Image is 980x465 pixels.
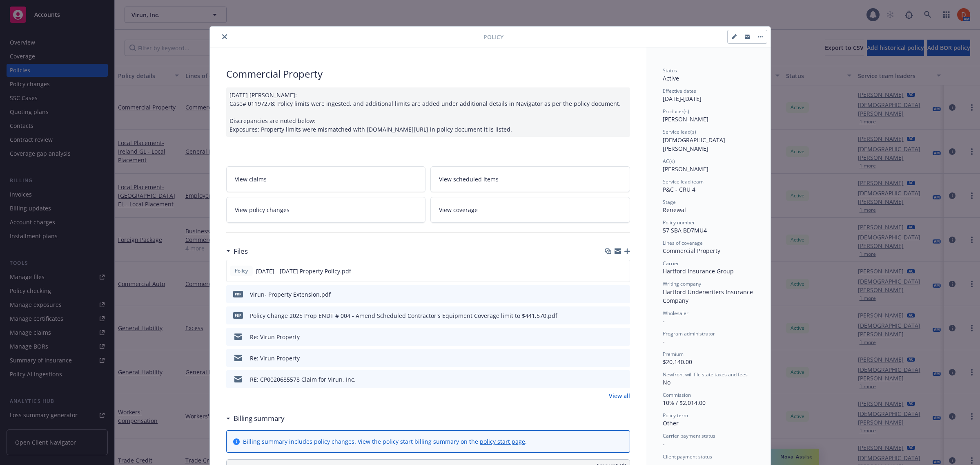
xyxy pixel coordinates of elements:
[619,290,627,299] button: preview file
[606,354,613,362] button: download file
[619,267,626,275] button: preview file
[663,378,670,386] span: No
[233,312,243,318] span: pdf
[250,311,557,320] div: Policy Change 2025 Prop ENDT # 004 - Amend Scheduled Contractor's Equipment Coverage limit to $44...
[663,206,686,214] span: Renewal
[235,175,267,183] span: View claims
[235,206,290,214] span: View policy changes
[619,354,627,362] button: preview file
[663,310,688,317] span: Wholesaler
[606,311,613,320] button: download file
[606,375,613,384] button: download file
[663,267,734,275] span: Hartford Insurance Group
[663,246,754,255] div: Commercial Property
[663,115,708,123] span: [PERSON_NAME]
[663,260,679,267] span: Carrier
[480,438,525,445] a: policy start page
[226,166,426,192] a: View claims
[250,290,331,299] div: Virun- Property Extension.pdf
[663,412,688,419] span: Policy term
[243,437,527,446] div: Billing summary includes policy changes. View the policy start billing summary on the .
[663,288,755,304] span: Hartford Underwriters Insurance Company
[606,290,613,299] button: download file
[226,413,285,424] div: Billing summary
[226,197,426,223] a: View policy changes
[663,219,695,226] span: Policy number
[220,32,229,42] button: close
[619,333,627,341] button: preview file
[663,440,665,448] span: -
[663,165,708,173] span: [PERSON_NAME]
[439,206,478,214] span: View coverage
[483,33,503,41] span: Policy
[226,67,630,81] div: Commercial Property
[663,67,677,74] span: Status
[663,317,665,325] span: -
[226,246,248,257] div: Files
[430,166,630,192] a: View scheduled items
[233,291,243,297] span: pdf
[430,197,630,223] a: View coverage
[663,239,703,246] span: Lines of coverage
[663,330,715,337] span: Program administrator
[663,338,665,345] span: -
[663,186,695,193] span: P&C - CRU 4
[663,87,696,94] span: Effective dates
[663,351,684,358] span: Premium
[663,399,706,407] span: 10% / $2,014.00
[606,267,612,275] button: download file
[619,311,627,320] button: preview file
[606,333,613,341] button: download file
[250,333,300,341] div: Re: Virun Property
[663,226,707,234] span: 57 SBA BD7MU4
[663,280,701,287] span: Writing company
[250,375,356,384] div: RE: CP0020685578 Claim for Virun, Inc.
[663,158,675,165] span: AC(s)
[663,178,704,185] span: Service lead team
[663,358,692,366] span: $20,140.00
[663,74,679,82] span: Active
[234,413,285,424] h3: Billing summary
[663,391,691,398] span: Commission
[663,453,712,460] span: Client payment status
[233,267,249,275] span: Policy
[256,267,351,275] span: [DATE] - [DATE] Property Policy.pdf
[663,128,696,135] span: Service lead(s)
[663,371,748,378] span: Newfront will file state taxes and fees
[250,354,300,362] div: Re: Virun Property
[663,199,676,206] span: Stage
[663,419,679,427] span: Other
[439,175,499,183] span: View scheduled items
[609,391,630,400] a: View all
[234,246,248,257] h3: Files
[663,87,754,103] div: [DATE] - [DATE]
[663,108,689,115] span: Producer(s)
[663,136,725,152] span: [DEMOGRAPHIC_DATA][PERSON_NAME]
[663,432,715,439] span: Carrier payment status
[619,375,627,384] button: preview file
[226,87,630,137] div: [DATE] [PERSON_NAME]: Case# 01197278: Policy limits were ingested, and additional limits are adde...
